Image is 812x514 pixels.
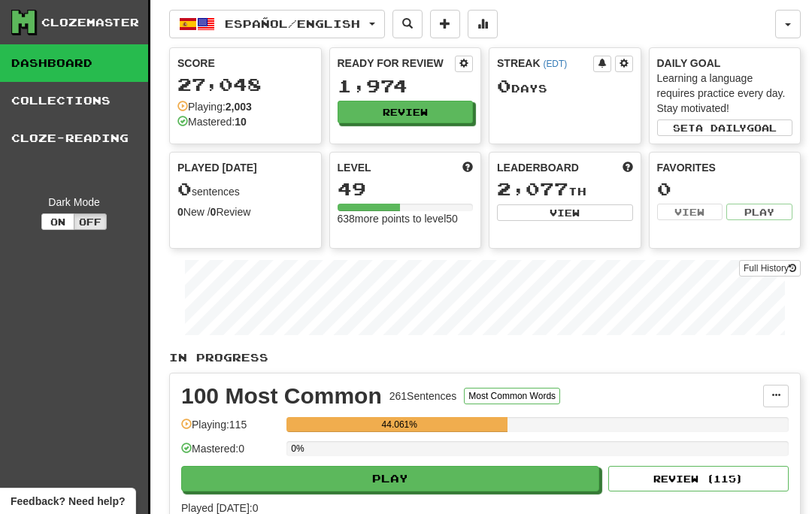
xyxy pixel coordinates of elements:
button: Español/English [169,10,385,38]
div: 0 [657,180,793,198]
div: New / Review [177,204,314,219]
div: 638 more points to level 50 [338,211,474,226]
p: In Progress [169,350,801,365]
div: Favorites [657,160,793,175]
span: 0 [497,75,511,96]
button: View [497,204,633,221]
div: Mastered: 0 [181,441,279,466]
span: Leaderboard [497,160,579,175]
a: (EDT) [543,59,567,69]
button: Search sentences [392,10,423,38]
button: Seta dailygoal [657,119,793,136]
div: 1,974 [338,77,474,95]
span: a daily [695,122,747,133]
div: 100 Most Common [181,385,382,407]
div: Day s [497,77,633,96]
button: Most Common Words [464,388,560,404]
span: Español / English [225,17,360,30]
div: Learning a language requires practice every day. Stay motivated! [657,71,793,116]
button: On [41,213,74,230]
div: Playing: 115 [181,417,279,442]
div: 261 Sentences [389,389,457,404]
div: 44.061% [291,417,507,432]
div: Dark Mode [11,195,137,210]
div: Score [177,56,314,71]
span: Played [DATE] [177,160,257,175]
strong: 10 [235,116,247,128]
a: Full History [739,260,801,277]
div: Daily Goal [657,56,793,71]
div: Clozemaster [41,15,139,30]
span: 2,077 [497,178,568,199]
strong: 0 [211,206,217,218]
div: 49 [338,180,474,198]
strong: 0 [177,206,183,218]
button: Review [338,101,474,123]
button: Play [181,466,599,491]
div: th [497,180,633,199]
div: Ready for Review [338,56,456,71]
button: Review (115) [608,466,789,491]
button: More stats [468,10,498,38]
button: Off [74,213,107,230]
button: Add sentence to collection [430,10,460,38]
span: This week in points, UTC [623,160,633,175]
div: 27,048 [177,75,314,94]
div: Playing: [177,99,252,114]
span: 0 [177,178,192,199]
div: Streak [497,56,593,71]
strong: 2,003 [226,101,252,113]
span: Played [DATE]: 0 [181,502,258,514]
span: Level [338,160,371,175]
button: View [657,204,723,220]
span: Score more points to level up [462,160,473,175]
div: sentences [177,180,314,199]
button: Play [726,204,792,220]
div: Mastered: [177,114,247,129]
span: Open feedback widget [11,494,125,509]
